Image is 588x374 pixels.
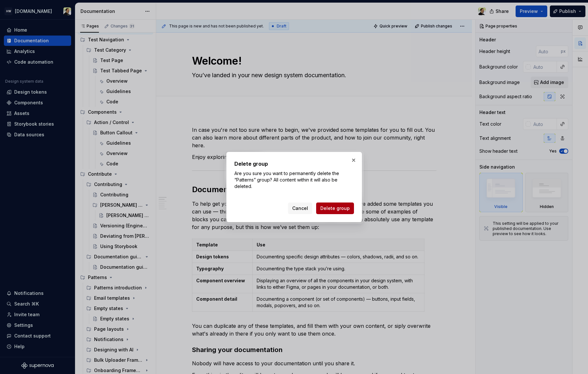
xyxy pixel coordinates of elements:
span: Delete group [320,205,350,212]
span: Cancel [292,205,308,212]
p: Are you sure you want to permanently delete the “Patterns” group? All content within it will also... [234,170,354,190]
h2: Delete group [234,160,354,168]
button: Cancel [288,203,312,214]
button: Delete group [316,203,354,214]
